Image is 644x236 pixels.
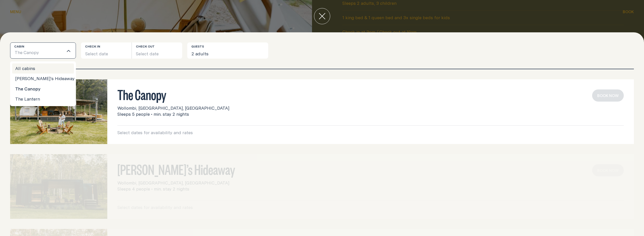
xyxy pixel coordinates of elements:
[12,74,74,84] li: [PERSON_NAME]’s Hideaway
[187,42,268,59] button: 2 adults
[12,63,74,74] li: All cabins
[117,111,189,117] span: Sleeps 5 people • min. stay 2 nights
[117,130,624,136] p: Select dates for availability and rates
[592,89,624,102] button: book now
[39,48,64,58] input: Search for option
[81,42,132,59] button: Select date
[12,84,74,94] li: The Canopy
[117,89,624,99] h3: The Canopy
[314,8,330,24] button: close
[117,105,229,111] span: Wollombi, [GEOGRAPHIC_DATA], [GEOGRAPHIC_DATA]
[12,94,74,104] li: The Lantern
[132,42,182,59] button: Select date
[10,42,76,59] div: Search for option
[191,44,204,49] label: Guests
[14,47,39,58] span: The Canopy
